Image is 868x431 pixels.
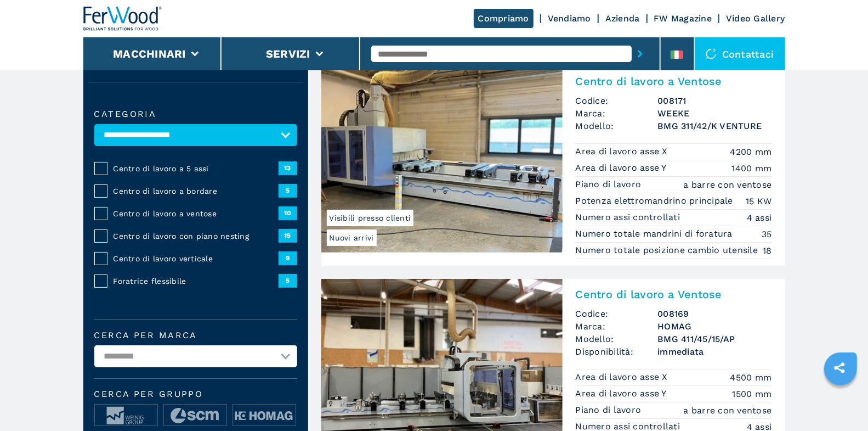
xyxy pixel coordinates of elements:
[576,211,683,223] p: Numero assi controllati
[746,195,771,208] em: 15 KW
[114,208,279,219] span: Centro di lavoro a ventose
[114,253,279,264] span: Centro di lavoro verticale
[114,231,279,242] span: Centro di lavoro con piano nesting
[658,307,772,320] h3: 008169
[658,107,772,120] h3: WEEKE
[658,94,772,107] h3: 008171
[632,41,649,66] button: submit-button
[548,13,591,24] a: Vendiamo
[113,47,186,60] button: Macchinari
[726,13,785,24] a: Video Gallery
[94,331,297,340] label: Cerca per marca
[730,145,772,158] em: 4200 mm
[576,107,658,120] span: Marca:
[576,371,671,383] p: Area di lavoro asse X
[114,186,279,197] span: Centro di lavoro a bordare
[576,320,658,333] span: Marca:
[164,405,226,427] img: image
[658,120,772,132] h3: BMG 311/42/K VENTURE
[576,162,670,174] p: Area di lavoro asse Y
[658,320,772,333] h3: HOMAG
[83,7,162,31] img: Ferwood
[576,307,658,320] span: Codice:
[576,345,658,358] span: Disponibilità:
[233,405,296,427] img: image
[821,382,860,423] iframe: Chat
[327,210,414,226] span: Visibili presso clienti
[684,178,772,191] em: a barre con ventose
[279,206,297,220] span: 10
[576,333,658,345] span: Modello:
[826,354,853,382] a: sharethis
[605,13,640,24] a: Azienda
[327,230,377,246] span: Nuovi arrivi
[94,390,297,399] span: Cerca per Gruppo
[695,37,785,70] div: Contattaci
[576,145,671,158] p: Area di lavoro asse X
[114,276,279,287] span: Foratrice flessibile
[747,211,772,224] em: 4 assi
[94,110,297,119] label: Categoria
[763,244,772,257] em: 18
[279,251,297,265] span: 9
[266,47,310,60] button: Servizi
[576,120,658,132] span: Modello:
[576,178,644,191] p: Piano di lavoro
[279,161,297,175] span: 13
[658,345,772,358] span: immediata
[321,66,785,266] a: Centro di lavoro a Ventose WEEKE BMG 311/42/K VENTURENuovi arriviVisibili presso clientiCentro di...
[706,48,717,59] img: Contattaci
[95,405,157,427] img: image
[684,404,772,417] em: a barre con ventose
[114,163,279,174] span: Centro di lavoro a 5 assi
[576,244,761,256] p: Numero totale posizione cambio utensile
[321,66,563,253] img: Centro di lavoro a Ventose WEEKE BMG 311/42/K VENTURE
[279,184,297,197] span: 5
[654,13,712,24] a: FW Magazine
[658,333,772,345] h3: BMG 411/45/15/AP
[576,195,736,207] p: Potenza elettromandrino principale
[576,94,658,107] span: Codice:
[279,229,297,242] span: 15
[576,288,772,301] h2: Centro di lavoro a Ventose
[576,388,670,400] p: Area di lavoro asse Y
[730,371,772,384] em: 4500 mm
[279,274,297,287] span: 5
[732,162,772,175] em: 1400 mm
[576,404,644,416] p: Piano di lavoro
[576,228,736,240] p: Numero totale mandrini di foratura
[474,9,534,28] a: Compriamo
[733,388,772,400] em: 1500 mm
[576,75,772,88] h2: Centro di lavoro a Ventose
[762,228,772,240] em: 35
